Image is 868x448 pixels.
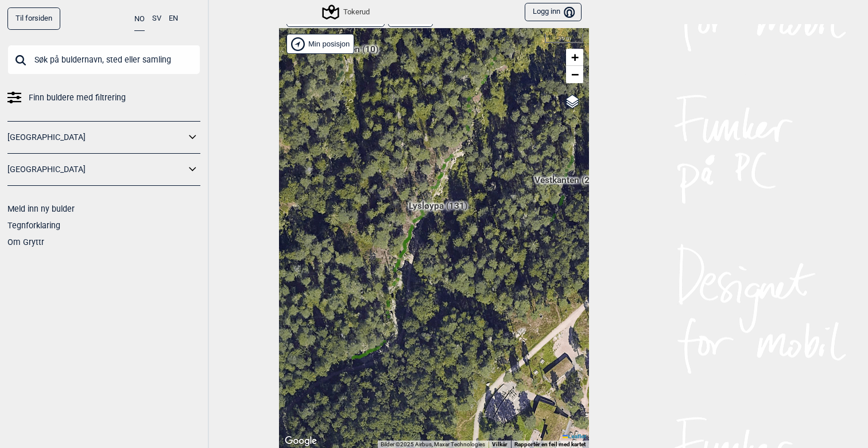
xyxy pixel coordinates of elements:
span: Lysløypa (131) [409,200,467,221]
span: Vestkanten (20) [534,174,598,196]
div: Vestkanten (20) [563,189,569,196]
a: Om Gryttr [7,237,44,247]
span: − [571,67,579,81]
input: Søk på buldernavn, sted eller samling [7,45,200,75]
a: [GEOGRAPHIC_DATA] [7,161,185,178]
a: Zoom in [566,49,583,66]
a: Til forsiden [7,7,60,30]
div: Lysløypa (131) [435,215,441,221]
a: Tegnforklaring [7,221,60,230]
a: [GEOGRAPHIC_DATA] [7,129,185,146]
a: Rapportér en feil med kartet [514,441,586,447]
button: EN [169,7,178,30]
div: Østkanten (10) [345,58,352,65]
span: Finn buldere med filtrering [29,89,126,106]
a: Leaflet [563,433,586,439]
div: Vis min posisjon [286,34,354,54]
div: Tokerud [324,5,370,19]
span: + [571,50,579,64]
a: Zoom out [566,66,583,83]
span: Østkanten (10) [319,43,378,65]
a: Finn buldere med filtrering [7,89,200,106]
a: Meld inn ny bulder [7,204,75,213]
button: Logg inn [525,3,582,22]
span: Bilder ©2025 Airbus, Maxar Technologies [381,441,485,447]
button: NO [134,7,145,31]
a: Vilkår (åpnes i en ny fane) [492,441,507,447]
a: Layers [561,89,583,114]
div: 20 m [545,34,583,43]
button: SV [152,7,161,30]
